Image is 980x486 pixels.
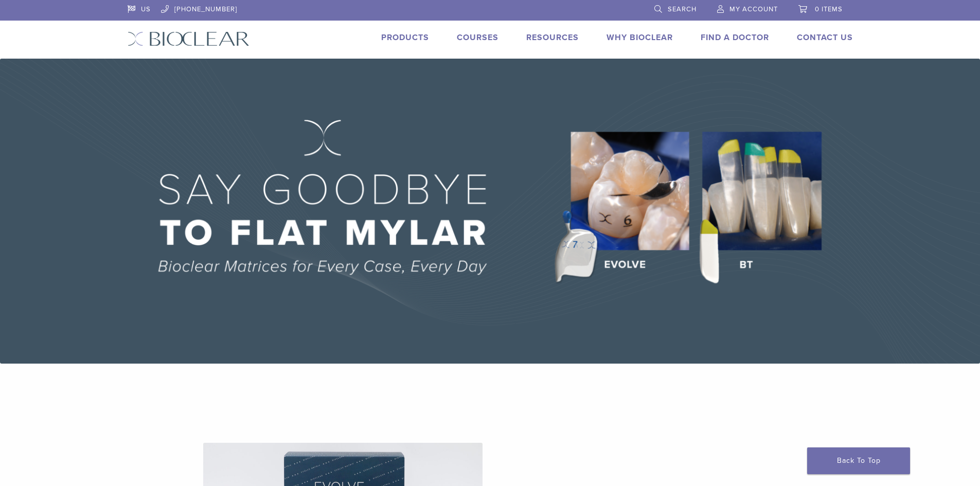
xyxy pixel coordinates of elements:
[701,32,769,43] a: Find A Doctor
[607,32,673,43] a: Why Bioclear
[797,32,853,43] a: Contact Us
[128,31,250,46] img: Bioclear
[457,32,498,43] a: Courses
[815,5,843,13] span: 0 items
[526,32,579,43] a: Resources
[729,5,778,13] span: My Account
[807,447,910,474] a: Back To Top
[381,32,429,43] a: Products
[668,5,697,13] span: Search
